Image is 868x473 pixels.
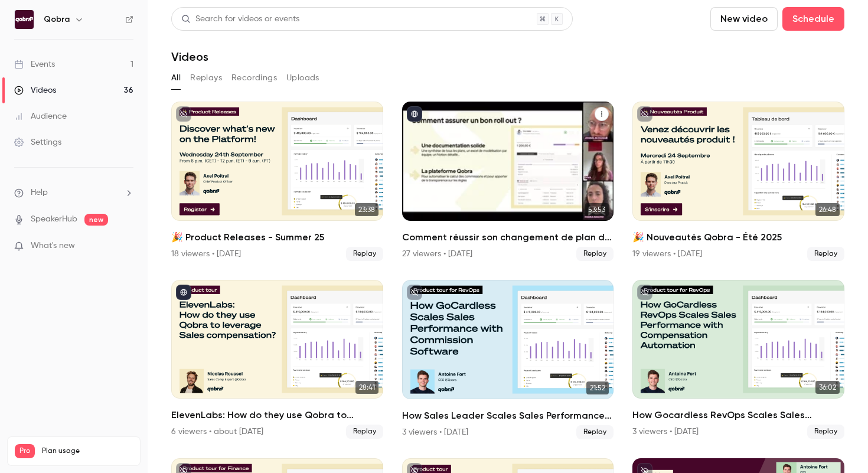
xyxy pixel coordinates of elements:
[815,381,840,394] span: 36:02
[402,409,614,423] h2: How Sales Leader Scales Sales Performance with commission software
[171,280,383,439] li: ElevenLabs: How do they use Qobra to leverage Sales compensation?
[710,7,778,31] button: New video
[42,446,133,456] span: Plan usage
[171,50,208,64] h1: Videos
[637,106,652,122] button: unpublished
[171,248,241,260] div: 18 viewers • [DATE]
[171,230,383,244] h2: 🎉 Product Releases - Summer 25
[576,247,614,261] span: Replay
[637,285,652,300] button: unpublished
[176,285,191,300] button: published
[44,14,70,25] h6: Qobra
[84,214,108,226] span: new
[632,102,844,261] li: 🎉 Nouveautés Qobra - Été 2025
[355,203,378,216] span: 23:38
[181,13,299,25] div: Search for videos or events
[15,10,34,29] img: Qobra
[171,102,383,261] li: 🎉 Product Releases - Summer 25
[31,213,77,226] a: SpeakerHub
[632,280,844,439] li: How Gocardless RevOps Scales Sales Performance with Compensation Automation
[402,102,614,261] li: Comment réussir son changement de plan de commissionnement ?
[171,7,844,466] section: Videos
[14,136,61,148] div: Settings
[586,381,609,394] span: 21:52
[632,426,699,438] div: 3 viewers • [DATE]
[176,106,191,122] button: unpublished
[14,187,133,199] li: help-dropdown-opener
[402,280,614,439] a: 21:52How Sales Leader Scales Sales Performance with commission software3 viewers • [DATE]Replay
[807,425,844,439] span: Replay
[632,280,844,439] a: 36:02How Gocardless RevOps Scales Sales Performance with Compensation Automation3 viewers • [DATE...
[632,408,844,422] h2: How Gocardless RevOps Scales Sales Performance with Compensation Automation
[346,247,383,261] span: Replay
[632,102,844,261] a: 26:48🎉 Nouveautés Qobra - Été 202519 viewers • [DATE]Replay
[585,203,609,216] span: 53:53
[286,68,319,87] button: Uploads
[171,102,383,261] a: 23:38🎉 Product Releases - Summer 2518 viewers • [DATE]Replay
[171,68,181,87] button: All
[402,280,614,439] li: How Sales Leader Scales Sales Performance with commission software
[407,285,422,300] button: unpublished
[14,110,67,122] div: Audience
[171,408,383,422] h2: ElevenLabs: How do they use Qobra to leverage Sales compensation?
[355,381,378,394] span: 28:41
[632,230,844,244] h2: 🎉 Nouveautés Qobra - Été 2025
[402,426,468,438] div: 3 viewers • [DATE]
[807,247,844,261] span: Replay
[632,248,702,260] div: 19 viewers • [DATE]
[346,425,383,439] span: Replay
[782,7,844,31] button: Schedule
[576,425,614,439] span: Replay
[15,444,35,458] span: Pro
[402,230,614,244] h2: Comment réussir son changement de plan de commissionnement ?
[402,102,614,261] a: 53:53Comment réussir son changement de plan de commissionnement ?27 viewers • [DATE]Replay
[231,68,277,87] button: Recordings
[190,68,222,87] button: Replays
[815,203,840,216] span: 26:48
[171,280,383,439] a: 28:41ElevenLabs: How do they use Qobra to leverage Sales compensation?6 viewers • about [DATE]Replay
[31,187,48,199] span: Help
[407,106,422,122] button: published
[31,240,75,252] span: What's new
[14,84,56,96] div: Videos
[14,58,55,70] div: Events
[402,248,472,260] div: 27 viewers • [DATE]
[171,426,263,438] div: 6 viewers • about [DATE]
